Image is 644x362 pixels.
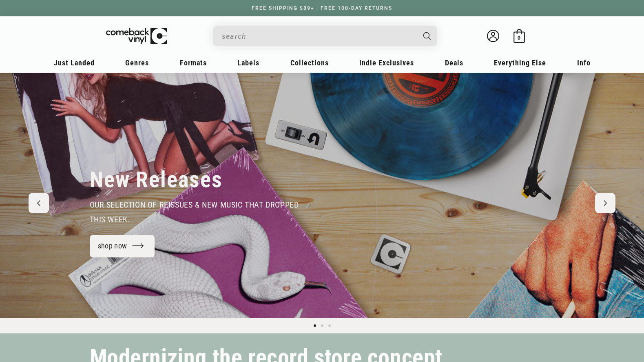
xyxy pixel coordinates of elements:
button: Load slide 3 of 3 [326,322,333,329]
span: our selection of reissues & new music that dropped this week. [90,200,299,224]
button: Search [416,26,438,46]
span: Indie Exclusives [359,58,414,67]
button: Load slide 2 of 3 [319,322,326,329]
span: Labels [237,58,259,67]
span: 0 [518,35,520,41]
div: Search [213,26,437,46]
a: FREE SHIPPING $89+ | FREE 100-DAY RETURNS [243,5,401,11]
span: Deals [445,58,463,67]
h2: New Releases [90,166,223,193]
span: Just Landed [54,58,95,67]
span: Formats [180,58,207,67]
span: Info [577,58,591,67]
a: shop now [90,235,155,257]
button: Next slide [595,193,615,213]
button: Load slide 1 of 3 [311,322,319,329]
span: Genres [125,58,149,67]
button: Previous slide [29,193,49,213]
span: Everything Else [494,58,546,67]
input: search [222,28,415,45]
span: Collections [290,58,329,67]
